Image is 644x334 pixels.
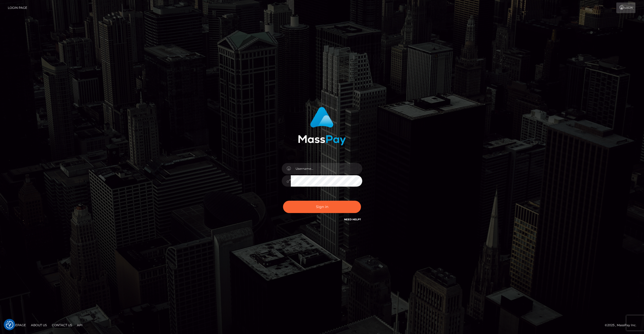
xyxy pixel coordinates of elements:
img: MassPay Login [298,107,346,145]
a: Contact Us [50,321,74,329]
a: Login [616,3,635,13]
img: Revisit consent button [6,321,13,328]
button: Sign in [283,201,361,213]
a: Homepage [6,321,28,329]
a: Login Page [8,3,27,13]
a: About Us [29,321,49,329]
a: API [75,321,85,329]
button: Consent Preferences [6,321,13,328]
div: © 2025 , MassPay Inc. [605,322,640,328]
input: Username... [291,163,362,174]
a: Need Help? [344,218,361,221]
